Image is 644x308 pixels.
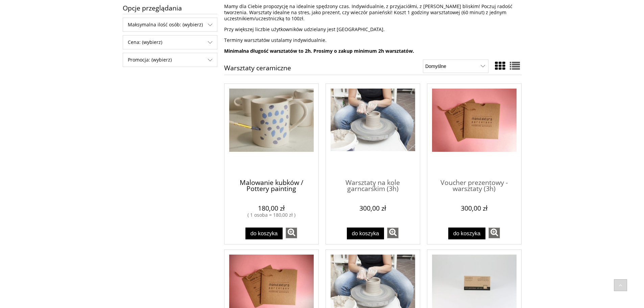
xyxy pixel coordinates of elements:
a: Widok pełny [510,59,520,73]
span: Opcje przeglądania [123,2,217,14]
a: Przejdź do produktu Voucher prezentowy - warsztaty (3h) [432,89,517,173]
em: 300,00 zł [461,204,487,213]
a: Przejdź do produktu Malowanie kubków / Pottery painting [229,89,314,173]
span: Maksymalna ilość osób: (wybierz) [123,18,217,31]
span: Do koszyka [251,230,278,236]
span: Voucher prezentowy - warsztaty (3h) [432,173,517,193]
div: Filtruj [123,18,217,32]
button: Do koszyka Warsztaty na kole garncarskim (3h) [347,228,384,239]
span: Warsztaty na kole garncarskim (3h) [331,173,415,193]
div: Filtruj [123,35,217,49]
a: zobacz więcej [286,228,297,238]
div: Filtruj [123,53,217,67]
img: Voucher prezentowy - warsztaty (3h) [432,89,517,152]
span: Do koszyka [352,230,379,236]
button: Do koszyka Voucher prezentowy - warsztaty (3h) [448,228,485,239]
em: 180,00 zł [258,204,285,213]
img: Warsztaty na kole garncarskim (3h) [331,89,415,151]
a: Malowanie kubków / Pottery painting [229,173,314,200]
strong: Minimalna długość warsztatów to 2h. Prosimy o zakup minimum 2h warsztatów. [224,48,414,54]
a: zobacz więcej [387,228,399,238]
select: Sortuj wg [423,60,488,73]
span: Cena: (wybierz) [123,35,217,49]
a: Voucher prezentowy - warsztaty (3h) [432,173,517,200]
span: Do koszyka [453,230,481,236]
p: Mamy dla Ciebie propozycję na idealnie spędzony czas. Indywidualnie, z przyjaciółmi, z [PERSON_NA... [224,3,522,22]
button: Do koszyka Malowanie kubków / Pottery painting [245,228,283,239]
span: Promocja: (wybierz) [123,53,217,67]
a: zobacz więcej [488,228,500,238]
a: Widok ze zdjęciem [495,59,505,73]
p: Przy większej liczbie użytkowników udzielany jest [GEOGRAPHIC_DATA]. [224,26,522,32]
span: Malowanie kubków / Pottery painting [229,173,314,193]
a: Przejdź do produktu Warsztaty na kole garncarskim (3h) [331,89,415,173]
i: ( 1 osoba = 180,00 zł ) [247,212,295,218]
p: Terminy warsztatów ustalamy indywidualnie. [224,37,522,43]
h1: Warsztaty ceramiczne [224,65,291,75]
a: Warsztaty na kole garncarskim (3h) [331,173,415,200]
img: Malowanie kubków / Pottery painting [229,89,314,152]
em: 300,00 zł [359,204,386,213]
